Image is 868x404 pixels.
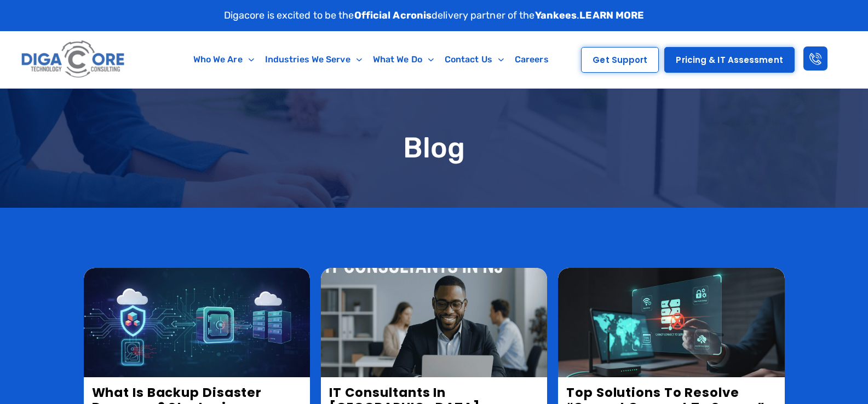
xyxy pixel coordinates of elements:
[579,9,644,21] a: LEARN MORE
[593,56,647,64] span: Get Support
[535,9,577,21] strong: Yankees
[354,9,432,21] strong: Official Acronis
[439,47,509,72] a: Contact Us
[664,47,794,73] a: Pricing & IT Assessment
[509,47,554,72] a: Careers
[188,47,260,72] a: Who We Are
[558,268,784,377] img: Cannot Connect to Server Error
[581,47,659,73] a: Get Support
[84,132,785,163] h1: Blog
[224,8,645,23] p: Digacore is excited to be the delivery partner of the .
[676,56,783,64] span: Pricing & IT Assessment
[84,268,310,377] img: Backup disaster recovery, Backup and Disaster Recovery
[321,268,547,377] img: IT Consultants in NJ
[19,37,128,83] img: Digacore logo 1
[260,47,367,72] a: Industries We Serve
[174,47,568,72] nav: Menu
[367,47,439,72] a: What We Do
